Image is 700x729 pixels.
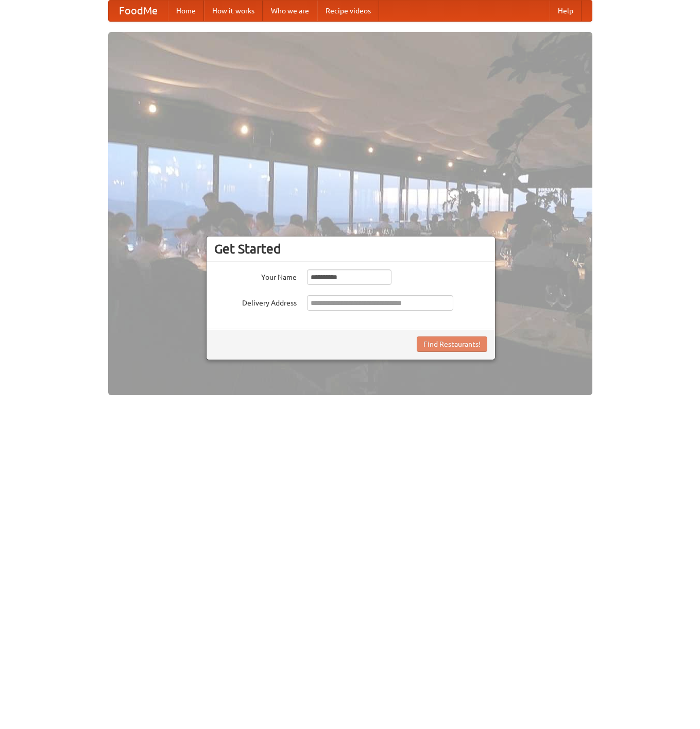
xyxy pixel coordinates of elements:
[317,1,379,21] a: Recipe videos
[109,1,168,21] a: FoodMe
[168,1,204,21] a: Home
[417,336,487,352] button: Find Restaurants!
[214,241,487,257] h3: Get Started
[263,1,317,21] a: Who we are
[204,1,263,21] a: How it works
[214,295,297,308] label: Delivery Address
[214,269,297,282] label: Your Name
[550,1,582,21] a: Help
